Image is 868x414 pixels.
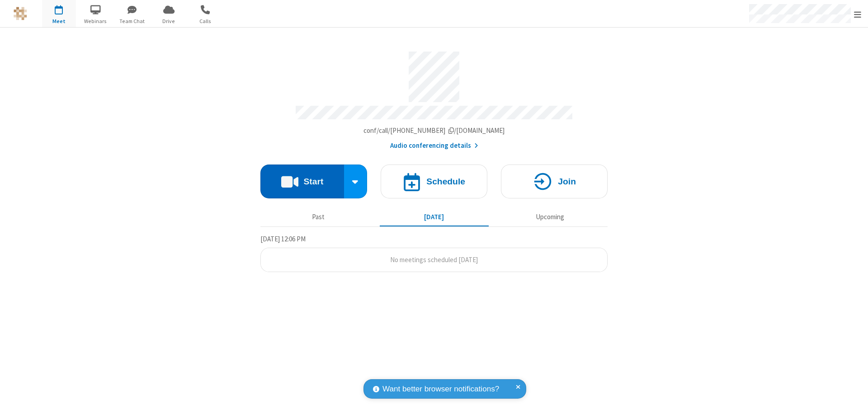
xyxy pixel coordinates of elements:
[381,165,487,198] button: Schedule
[845,390,861,408] iframe: Chat
[390,255,478,264] span: No meetings scheduled [DATE]
[501,165,608,198] button: Join
[426,177,465,186] h4: Schedule
[260,234,608,273] section: Today's Meetings
[380,208,489,226] button: [DATE]
[264,208,373,226] button: Past
[260,45,608,151] section: Account details
[303,177,323,186] h4: Start
[260,235,306,243] span: [DATE] 12:06 PM
[260,165,344,198] button: Start
[42,17,76,25] span: Meet
[189,17,222,25] span: Calls
[79,17,113,25] span: Webinars
[344,165,368,198] div: Start conference options
[115,17,149,25] span: Team Chat
[152,17,186,25] span: Drive
[382,383,499,395] span: Want better browser notifications?
[14,7,27,20] img: QA Selenium DO NOT DELETE OR CHANGE
[390,141,478,151] button: Audio conferencing details
[363,126,505,136] button: Copy my meeting room linkCopy my meeting room link
[495,208,604,226] button: Upcoming
[558,177,576,186] h4: Join
[363,126,505,135] span: Copy my meeting room link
